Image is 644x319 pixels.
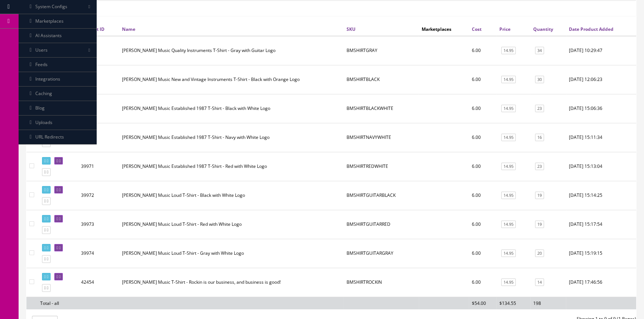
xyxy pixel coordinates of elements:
a: Date Product Added [569,26,614,32]
td: 42454 [78,268,119,297]
td: 2022-11-04 12:06:23 [566,65,636,94]
td: Total - all [37,297,78,309]
td: 39973 [78,210,119,239]
td: 2024-09-13 15:17:54 [566,210,636,239]
td: 6.00 [469,181,496,210]
a: Integrations [19,72,97,87]
td: 39974 [78,239,119,268]
td: 2022-09-16 10:29:47 [566,36,636,65]
a: Cost [472,26,482,32]
a: 14.95 [501,279,516,286]
td: 2024-09-13 15:13:04 [566,152,636,181]
a: SKU [347,26,355,32]
td: Butler Music Established 1987 T-Shirt - Black with White Logo [119,94,344,123]
a: 14.95 [501,250,516,257]
td: 6.00 [469,210,496,239]
a: AI Assistants [19,29,97,43]
td: Butler Music New and Vintage Instruments T-Shirt - Black with Orange Logo [119,65,344,94]
td: 39972 [78,181,119,210]
a: Caching [19,87,97,101]
a: 23 [535,163,544,170]
a: 23 [535,105,544,113]
td: $54.00 [469,297,496,309]
a: 14 [535,279,544,286]
td: 198 [530,297,566,309]
a: Feeds [19,58,97,72]
td: BMSHIRTREDWHITE [344,152,419,181]
td: Butler Music Established 1987 T-Shirt - Red with White Logo [119,152,344,181]
a: 19 [535,221,544,228]
td: 2024-09-13 15:14:25 [566,181,636,210]
td: BMSHIRTBLACK [344,65,419,94]
td: BMSHIRTROCKIN [344,268,419,297]
td: BMSHIRTGRAY [344,36,419,65]
a: Users [19,43,97,58]
td: Butler Music Established 1987 T-Shirt - Navy with White Logo [119,123,344,152]
td: 6.00 [469,123,496,152]
a: 14.95 [501,221,516,228]
td: 39968 [78,94,119,123]
td: BMSHIRTGUITARGRAY [344,239,419,268]
a: Marketplaces [19,14,97,29]
td: Butler Music Loud T-Shirt - Red with White Logo [119,210,344,239]
a: 14.95 [501,47,516,55]
td: 2024-09-13 15:11:34 [566,123,636,152]
td: 39971 [78,152,119,181]
a: 19 [535,192,544,199]
a: Price [499,26,511,32]
td: Butler Music Loud T-Shirt - Gray with White Logo [119,239,344,268]
td: Butler Music Quality Instruments T-Shirt - Gray with Guitar Logo [119,36,344,65]
td: 2024-09-13 15:06:36 [566,94,636,123]
td: Butler Music Loud T-Shirt - Black with White Logo [119,181,344,210]
a: 30 [535,76,544,84]
a: 14.95 [501,163,516,170]
a: 14.95 [501,134,516,141]
td: 6.00 [469,65,496,94]
td: 6.00 [469,268,496,297]
th: Marketplaces [419,22,469,36]
td: BMSHIRTBLACKWHITE [344,94,419,123]
td: 2024-09-13 15:19:15 [566,239,636,268]
a: 16 [535,134,544,141]
td: 32199 [78,65,119,94]
td: 31413 [78,36,119,65]
a: Quantity [533,26,553,32]
a: 14.95 [501,105,516,113]
td: BMSHIRTGUITARBLACK [344,181,419,210]
a: URL Redirects [19,130,97,144]
td: 2025-05-28 17:46:56 [566,268,636,297]
a: Blog [19,101,97,115]
td: Butler Music T-Shirt - Rockin is our business, and business is good! [119,268,344,297]
td: BMSHIRTGUITARRED [344,210,419,239]
a: Name [122,26,135,32]
td: 6.00 [469,94,496,123]
a: 20 [535,250,544,257]
td: $134.55 [496,297,530,309]
td: BMSHIRTNAVYWHITE [344,123,419,152]
td: 6.00 [469,36,496,65]
a: 14.95 [501,76,516,84]
td: 6.00 [469,239,496,268]
a: 14.95 [501,192,516,199]
a: Uploads [19,115,97,130]
td: 6.00 [469,152,496,181]
a: 34 [535,47,544,55]
td: 39970 [78,123,119,152]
